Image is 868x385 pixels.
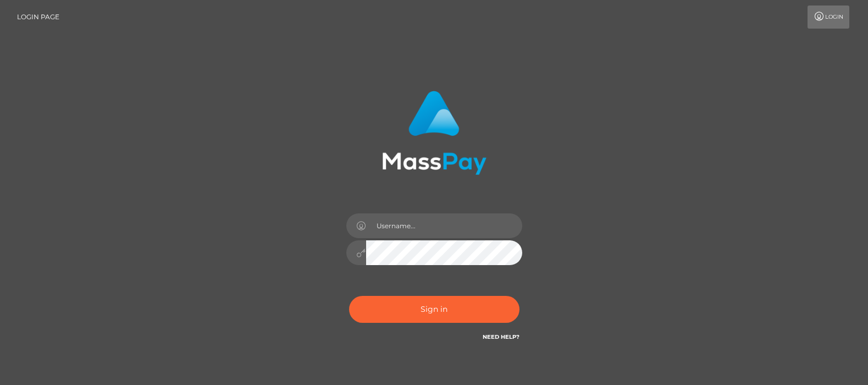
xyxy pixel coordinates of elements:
a: Login Page [17,5,59,29]
a: Login [808,5,849,29]
button: Sign in [349,296,519,323]
img: MassPay Login [382,91,486,175]
input: Username... [366,213,522,238]
a: Need Help? [483,333,519,340]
